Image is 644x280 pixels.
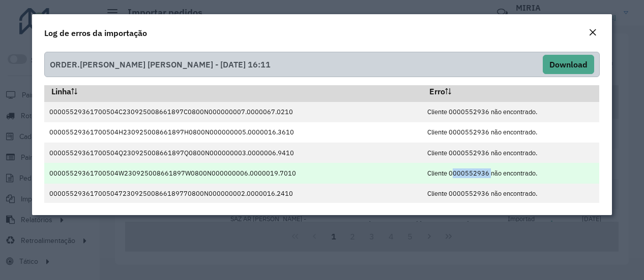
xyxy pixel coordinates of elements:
td: 00005529361700504W230925008661897W0800N000000006.0000019.7010 [44,163,422,183]
span: ORDER.[PERSON_NAME] [PERSON_NAME] - [DATE] 16:11 [50,55,271,74]
td: Cliente 0000552936 não encontrado. [422,143,599,163]
th: Linha [44,81,422,102]
button: Close [586,26,600,40]
td: Cliente 0000552936 não encontrado. [422,184,599,204]
th: Erro [422,81,599,102]
td: 00005529361700504Q230925008661897Q0800N000000003.0000006.9410 [44,143,422,163]
td: Cliente 0000552936 não encontrado. [422,102,599,122]
em: Fechar [589,28,597,37]
td: 00005529361700504H230925008661897H0800N000000005.0000016.3610 [44,122,422,143]
td: 00005529361700504C230925008661897C0800N000000007.0000067.0210 [44,102,422,122]
button: Download [543,55,594,74]
td: Cliente 0000552936 não encontrado. [422,163,599,183]
td: Cliente 0000552936 não encontrado. [422,122,599,143]
h4: Log de erros da importação [44,27,147,39]
td: 00005529361700504723092500866189770800N000000002.0000016.2410 [44,184,422,204]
